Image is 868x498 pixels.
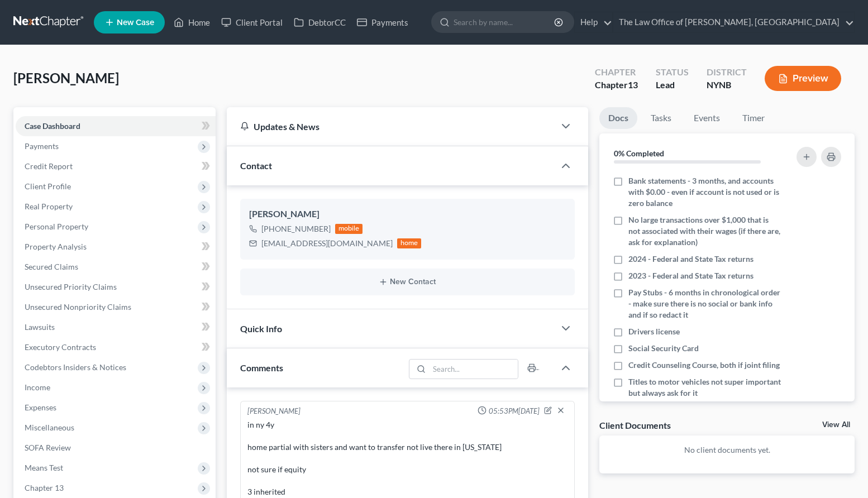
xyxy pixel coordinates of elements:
[595,66,638,79] div: Chapter
[628,270,753,281] span: 2023 - Federal and State Tax returns
[628,376,781,399] span: Titles to motor vehicles not super important but always ask for it
[628,253,753,265] span: 2024 - Federal and State Tax returns
[608,444,846,456] p: No client documents yet.
[13,70,119,86] span: [PERSON_NAME]
[628,343,699,354] span: Social Security Card
[489,406,540,416] span: 05:53PM[DATE]
[614,149,664,158] strong: 0% Completed
[25,141,59,151] span: Payments
[216,12,288,32] a: Client Portal
[16,438,216,458] a: SOFA Review
[16,116,216,136] a: Case Dashboard
[25,282,117,291] span: Unsecured Priority Claims
[25,161,73,171] span: Credit Report
[599,419,671,431] div: Client Documents
[685,107,729,129] a: Events
[822,421,850,429] a: View All
[595,79,638,92] div: Chapter
[642,107,680,129] a: Tasks
[16,297,216,317] a: Unsecured Nonpriority Claims
[25,322,55,332] span: Lawsuits
[656,66,689,79] div: Status
[16,156,216,176] a: Credit Report
[25,463,63,472] span: Means Test
[397,238,422,248] div: home
[733,107,774,129] a: Timer
[335,224,363,234] div: mobile
[261,223,331,234] div: [PHONE_NUMBER]
[599,107,637,129] a: Docs
[16,237,216,257] a: Property Analysis
[288,12,351,32] a: DebtorCC
[249,208,566,221] div: [PERSON_NAME]
[628,79,638,90] span: 13
[25,483,64,492] span: Chapter 13
[25,443,71,452] span: SOFA Review
[351,12,414,32] a: Payments
[628,287,781,320] span: Pay Stubs - 6 months in chronological order - make sure there is no social or bank info and if so...
[25,262,78,271] span: Secured Claims
[249,277,566,286] button: New Contact
[454,12,556,32] input: Search by name...
[16,257,216,277] a: Secured Claims
[16,337,216,357] a: Executory Contracts
[117,18,154,27] span: New Case
[168,12,216,32] a: Home
[25,403,56,412] span: Expenses
[25,202,73,211] span: Real Property
[765,66,841,91] button: Preview
[628,326,680,337] span: Drivers license
[25,121,80,131] span: Case Dashboard
[16,277,216,297] a: Unsecured Priority Claims
[707,66,747,79] div: District
[261,238,393,249] div: [EMAIL_ADDRESS][DOMAIN_NAME]
[240,362,283,373] span: Comments
[240,121,542,132] div: Updates & News
[240,323,282,334] span: Quick Info
[25,222,88,231] span: Personal Property
[25,342,96,352] span: Executory Contracts
[25,362,126,372] span: Codebtors Insiders & Notices
[628,175,781,209] span: Bank statements - 3 months, and accounts with $0.00 - even if account is not used or is zero balance
[25,302,131,312] span: Unsecured Nonpriority Claims
[25,382,50,392] span: Income
[25,181,71,191] span: Client Profile
[25,242,87,251] span: Property Analysis
[25,423,74,432] span: Miscellaneous
[656,79,689,92] div: Lead
[247,406,301,417] div: [PERSON_NAME]
[707,79,747,92] div: NYNB
[430,360,518,379] input: Search...
[240,160,272,171] span: Contact
[628,360,780,371] span: Credit Counseling Course, both if joint filing
[613,12,854,32] a: The Law Office of [PERSON_NAME], [GEOGRAPHIC_DATA]
[16,317,216,337] a: Lawsuits
[628,214,781,248] span: No large transactions over $1,000 that is not associated with their wages (if there are, ask for ...
[575,12,612,32] a: Help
